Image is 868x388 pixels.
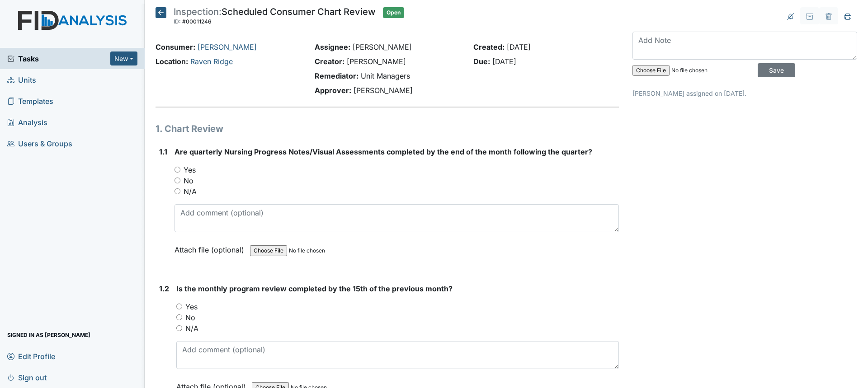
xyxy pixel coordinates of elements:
[156,122,619,136] h1: 1. Chart Review
[156,42,195,51] strong: Consumer:
[175,239,248,255] label: Attach file (optional)
[185,312,195,323] label: No
[7,349,55,363] span: Edit Profile
[7,94,53,108] span: Templates
[184,175,193,186] label: No
[174,6,222,17] span: Inspection:
[110,51,137,65] button: New
[159,146,167,157] label: 1.1
[176,284,453,293] span: Is the monthly program review completed by the 15th of the previous month?
[174,7,376,27] div: Scheduled Consumer Chart Review
[175,147,592,156] span: Are quarterly Nursing Progress Notes/Visual Assessments completed by the end of the month followi...
[198,42,257,51] a: [PERSON_NAME]
[176,304,182,309] input: Yes
[174,18,181,25] span: ID:
[632,89,857,98] p: [PERSON_NAME] assigned on [DATE].
[176,314,182,320] input: No
[758,63,795,77] input: Save
[184,164,196,175] label: Yes
[315,42,350,51] strong: Assignee:
[175,167,180,173] input: Yes
[185,301,198,312] label: Yes
[383,7,404,18] span: Open
[175,188,180,194] input: N/A
[156,57,188,66] strong: Location:
[507,42,531,51] span: [DATE]
[159,283,169,294] label: 1.2
[315,86,351,95] strong: Approver:
[473,57,490,66] strong: Due:
[492,57,516,66] span: [DATE]
[7,136,72,150] span: Users & Groups
[176,325,182,331] input: N/A
[315,57,344,66] strong: Creator:
[7,115,47,129] span: Analysis
[7,53,110,64] a: Tasks
[315,71,359,80] strong: Remediator:
[347,57,406,66] span: [PERSON_NAME]
[184,186,197,197] label: N/A
[361,71,410,80] span: Unit Managers
[353,42,412,51] span: [PERSON_NAME]
[7,328,90,342] span: Signed in as [PERSON_NAME]
[185,323,198,334] label: N/A
[190,57,233,66] a: Raven Ridge
[7,370,47,384] span: Sign out
[473,42,505,51] strong: Created:
[175,178,180,183] input: No
[354,86,413,95] span: [PERSON_NAME]
[182,18,212,25] span: #00011246
[7,73,36,87] span: Units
